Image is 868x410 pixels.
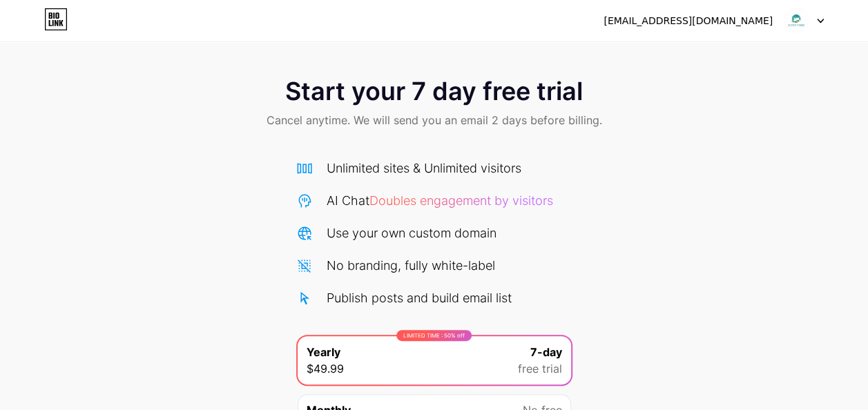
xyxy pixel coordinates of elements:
div: LIMITED TIME : 50% off [396,330,472,341]
div: AI Chat [327,191,553,210]
span: Cancel anytime. We will send you an email 2 days before billing. [267,112,602,128]
span: $49.99 [307,360,344,377]
span: 7-day [530,344,562,360]
span: Start your 7 day free trial [285,77,583,105]
span: Yearly [307,344,340,360]
div: Publish posts and build email list [327,289,512,307]
img: khushienterprise [783,8,809,34]
span: free trial [518,360,562,377]
div: [EMAIL_ADDRESS][DOMAIN_NAME] [604,14,773,28]
div: No branding, fully white-label [327,256,495,275]
div: Use your own custom domain [327,224,496,242]
div: Unlimited sites & Unlimited visitors [327,159,521,177]
span: Doubles engagement by visitors [369,193,553,208]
